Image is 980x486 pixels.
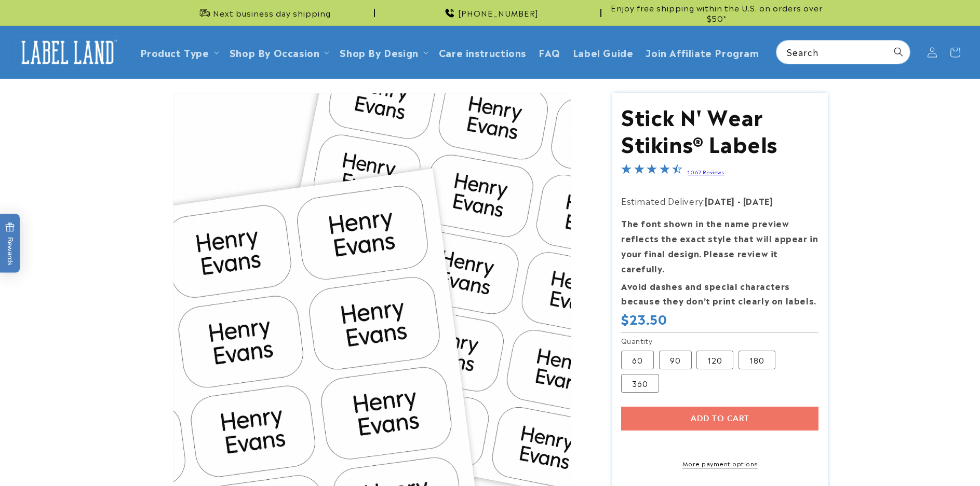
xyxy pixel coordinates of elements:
[433,40,532,64] a: Care instructions
[621,374,659,393] label: 360
[539,46,560,58] span: FAQ
[213,8,331,18] span: Next business day shipping
[333,40,432,64] summary: Shop By Design
[5,222,15,265] span: Rewards
[659,351,692,369] label: 90
[16,36,119,68] img: Label Land
[887,40,910,63] button: Search
[639,40,765,64] a: Join Affiliate Program
[621,193,818,209] p: Estimated Delivery:
[134,40,223,64] summary: Product Type
[223,40,334,64] summary: Shop By Occasion
[688,168,724,175] a: 1067 Reviews
[340,45,418,59] a: Shop By Design
[621,336,653,346] legend: Quantity
[606,3,828,23] span: Enjoy free shipping within the U.S. on orders over $50*
[621,351,654,369] label: 60
[696,351,733,369] label: 120
[743,195,773,207] strong: [DATE]
[705,195,735,207] strong: [DATE]
[621,217,818,274] strong: The font shown in the name preview reflects the exact style that will appear in your final design...
[573,46,634,58] span: Label Guide
[762,437,970,476] iframe: Gorgias Floating Chat
[737,195,741,207] strong: -
[739,351,775,369] label: 180
[567,40,640,64] a: Label Guide
[230,46,320,58] span: Shop By Occasion
[621,459,818,468] a: More payment options
[532,40,567,64] a: FAQ
[621,280,816,307] strong: Avoid dashes and special characters because they don’t print clearly on labels.
[621,165,682,177] span: 4.7-star overall rating
[12,32,124,72] a: Label Land
[458,8,539,18] span: [PHONE_NUMBER]
[439,46,526,58] span: Care instructions
[140,45,209,59] a: Product Type
[621,102,818,156] h1: Stick N' Wear Stikins® Labels
[621,311,667,327] span: $23.50
[646,46,759,58] span: Join Affiliate Program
